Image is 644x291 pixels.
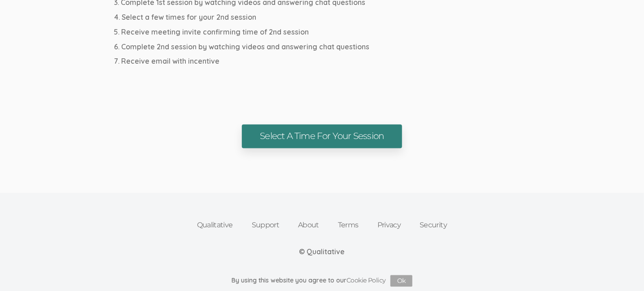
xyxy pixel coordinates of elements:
a: Privacy [368,216,411,235]
div: © Qualitative [299,247,345,257]
iframe: Chat Widget [599,248,644,291]
a: Security [410,216,456,235]
a: About [289,216,329,235]
li: Receive meeting invite confirming time of 2nd session [114,27,531,37]
li: Receive email with incentive [114,56,531,66]
a: Cookie Policy [346,276,386,284]
li: Complete 2nd session by watching videos and answering chat questions [114,42,531,52]
li: Select a few times for your 2nd session [114,12,531,22]
a: Terms [329,216,368,235]
div: By using this website you agree to our [232,275,412,287]
button: Ok [390,275,412,287]
a: Select A Time For Your Session [242,125,402,148]
a: Qualitative [188,216,242,235]
a: Support [242,216,289,235]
